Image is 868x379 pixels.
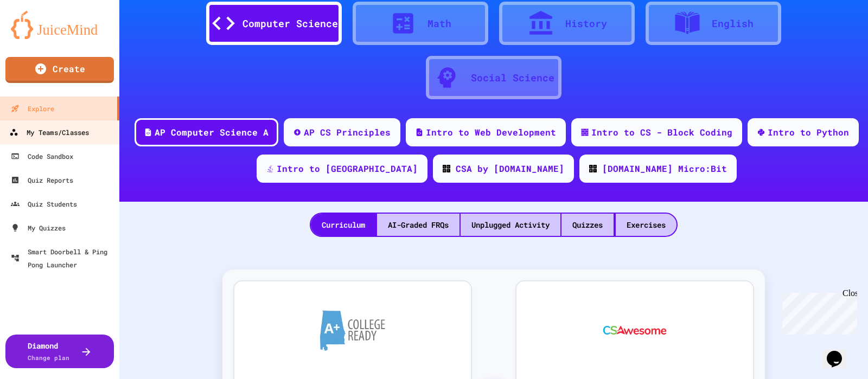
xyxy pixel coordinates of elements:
div: Intro to CS - Block Coding [591,126,732,139]
div: My Teams/Classes [9,126,89,139]
img: CODE_logo_RGB.png [589,165,597,172]
div: Computer Science [242,16,338,31]
div: AP Computer Science A [155,126,269,139]
iframe: chat widget [778,288,857,335]
span: Change plan [28,354,69,362]
div: Unplugged Activity [461,214,560,236]
div: Quizzes [561,214,614,236]
div: Curriculum [311,214,376,236]
div: Intro to Python [768,126,849,139]
div: Diamond [28,340,69,363]
div: Chat with us now!Close [4,4,75,69]
div: Quiz Reports [11,174,73,187]
img: logo-orange.svg [11,11,108,39]
div: AI-Graded FRQs [377,214,459,236]
iframe: chat widget [822,336,857,368]
div: Math [427,16,451,31]
div: Intro to [GEOGRAPHIC_DATA] [277,162,418,175]
button: DiamondChange plan [5,335,114,368]
a: Create [5,57,114,83]
div: Intro to Web Development [426,126,556,139]
div: Code Sandbox [11,150,73,163]
div: AP CS Principles [304,126,391,139]
img: A+ College Ready [320,310,385,351]
div: History [565,16,607,31]
div: CSA by [DOMAIN_NAME] [456,162,564,175]
div: Quiz Students [11,197,77,210]
div: [DOMAIN_NAME] Micro:Bit [602,162,727,175]
div: English [712,16,754,31]
div: Exercises [616,214,676,236]
div: My Quizzes [11,221,66,234]
div: Explore [11,102,54,115]
div: Social Science [471,70,554,85]
img: CODE_logo_RGB.png [443,165,450,172]
div: Smart Doorbell & Ping Pong Launcher [11,245,115,271]
img: CS Awesome [592,298,678,363]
